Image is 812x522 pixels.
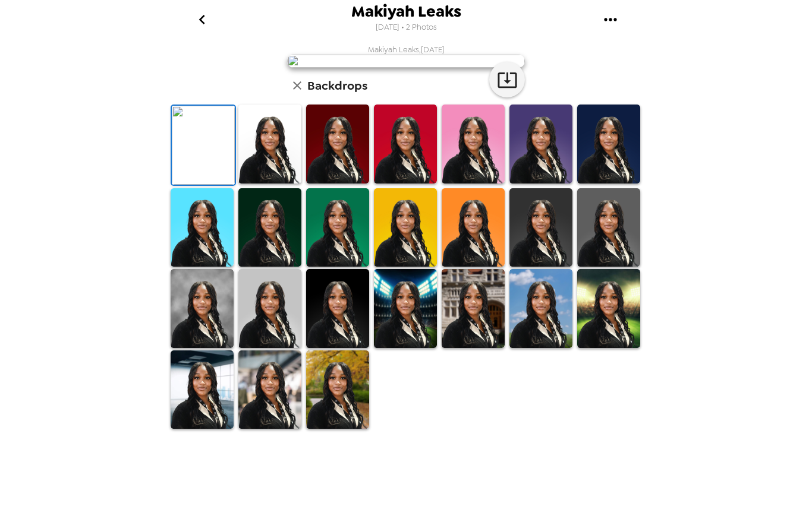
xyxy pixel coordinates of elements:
[368,45,445,55] span: Makiyah Leaks , [DATE]
[307,76,367,95] h6: Backdrops
[287,55,525,68] img: user
[376,20,437,36] span: [DATE] • 2 Photos
[351,4,461,20] span: Makiyah Leaks
[172,106,235,185] img: Original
